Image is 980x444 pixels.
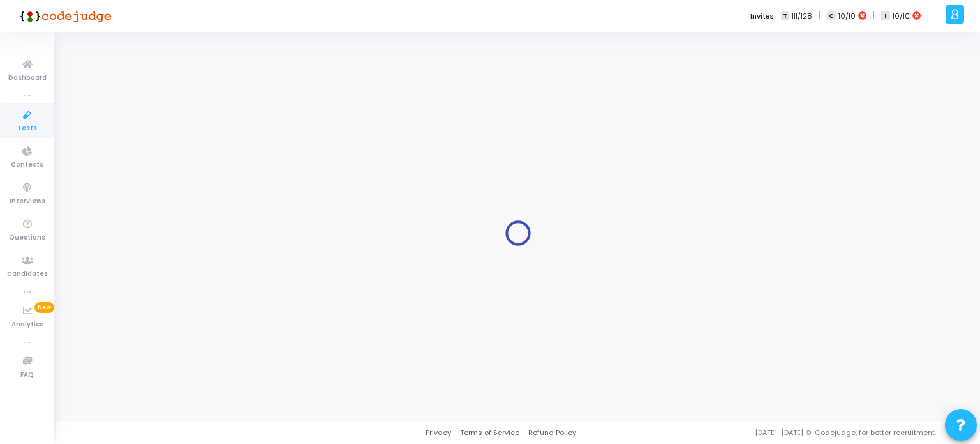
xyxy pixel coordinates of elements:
label: Invites: [750,11,776,22]
a: Refund Policy [528,427,576,438]
span: Candidates [7,269,48,280]
span: 111/128 [792,11,812,22]
span: I [881,11,889,21]
span: Contests [11,160,43,171]
span: | [819,9,820,22]
span: C [827,11,835,21]
a: Terms of Service [460,427,519,438]
span: Tests [17,123,37,134]
div: [DATE]-[DATE] © Codejudge, for better recruitment. [576,427,964,438]
span: Dashboard [8,73,47,84]
span: | [873,9,875,22]
span: Questions [9,233,45,243]
span: 10/10 [838,11,856,22]
span: New [34,302,54,313]
span: Interviews [10,196,45,207]
span: Analytics [11,319,43,330]
a: Privacy [426,427,451,438]
span: T [781,11,789,21]
span: 10/10 [893,11,910,22]
span: FAQ [20,370,34,381]
img: logo [16,3,112,29]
